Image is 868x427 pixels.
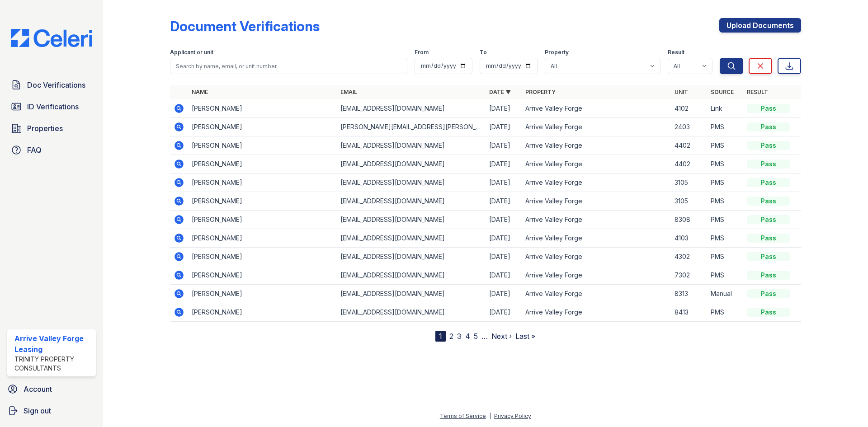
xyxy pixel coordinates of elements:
[337,229,486,248] td: [EMAIL_ADDRESS][DOMAIN_NAME]
[522,155,670,174] td: Arrive Valley Forge
[671,136,707,155] td: 4402
[486,229,522,248] td: [DATE]
[340,89,357,95] a: Email
[486,192,522,211] td: [DATE]
[671,266,707,285] td: 7302
[747,178,790,187] div: Pass
[170,58,407,74] input: Search by name, email, or unit number
[489,89,511,95] a: Date ▼
[489,413,491,419] div: |
[711,89,734,95] a: Source
[7,98,96,116] a: ID Verifications
[7,141,96,159] a: FAQ
[707,155,743,174] td: PMS
[486,136,522,155] td: [DATE]
[522,303,670,322] td: Arrive Valley Forge
[747,141,790,150] div: Pass
[671,285,707,303] td: 8313
[4,402,99,420] a: Sign out
[188,155,337,174] td: [PERSON_NAME]
[4,380,99,398] a: Account
[486,155,522,174] td: [DATE]
[27,101,79,112] span: ID Verifications
[668,49,684,56] label: Result
[188,248,337,266] td: [PERSON_NAME]
[671,229,707,248] td: 4103
[170,49,213,56] label: Applicant or unit
[522,266,670,285] td: Arrive Valley Forge
[707,118,743,136] td: PMS
[188,211,337,229] td: [PERSON_NAME]
[188,174,337,192] td: [PERSON_NAME]
[481,331,488,342] span: …
[486,285,522,303] td: [DATE]
[337,303,486,322] td: [EMAIL_ADDRESS][DOMAIN_NAME]
[522,192,670,211] td: Arrive Valley Forge
[707,192,743,211] td: PMS
[747,104,790,113] div: Pass
[188,285,337,303] td: [PERSON_NAME]
[747,122,790,131] div: Pass
[522,174,670,192] td: Arrive Valley Forge
[747,308,790,317] div: Pass
[747,271,790,280] div: Pass
[440,413,486,419] a: Terms of Service
[545,49,569,56] label: Property
[449,332,453,341] a: 2
[457,332,462,341] a: 3
[337,155,486,174] td: [EMAIL_ADDRESS][DOMAIN_NAME]
[671,174,707,192] td: 3105
[337,136,486,155] td: [EMAIL_ADDRESS][DOMAIN_NAME]
[188,136,337,155] td: [PERSON_NAME]
[337,118,486,136] td: [PERSON_NAME][EMAIL_ADDRESS][PERSON_NAME][DOMAIN_NAME]
[170,18,320,34] div: Document Verifications
[522,285,670,303] td: Arrive Valley Forge
[707,99,743,118] td: Link
[671,118,707,136] td: 2403
[747,197,790,206] div: Pass
[747,89,768,95] a: Result
[522,248,670,266] td: Arrive Valley Forge
[707,174,743,192] td: PMS
[491,332,512,341] a: Next ›
[337,99,486,118] td: [EMAIL_ADDRESS][DOMAIN_NAME]
[747,160,790,169] div: Pass
[707,211,743,229] td: PMS
[188,99,337,118] td: [PERSON_NAME]
[24,405,51,416] span: Sign out
[747,289,790,298] div: Pass
[480,49,487,56] label: To
[707,266,743,285] td: PMS
[747,215,790,224] div: Pass
[707,303,743,322] td: PMS
[747,252,790,261] div: Pass
[337,174,486,192] td: [EMAIL_ADDRESS][DOMAIN_NAME]
[486,248,522,266] td: [DATE]
[671,155,707,174] td: 4402
[188,192,337,211] td: [PERSON_NAME]
[337,266,486,285] td: [EMAIL_ADDRESS][DOMAIN_NAME]
[337,211,486,229] td: [EMAIL_ADDRESS][DOMAIN_NAME]
[707,136,743,155] td: PMS
[671,303,707,322] td: 8413
[671,99,707,118] td: 4102
[337,285,486,303] td: [EMAIL_ADDRESS][DOMAIN_NAME]
[4,29,99,47] img: CE_Logo_Blue-a8612792a0a2168367f1c8372b55b34899dd931a85d93a1a3d3e32e68fde9ad4.png
[435,331,446,342] div: 1
[747,234,790,243] div: Pass
[486,99,522,118] td: [DATE]
[486,266,522,285] td: [DATE]
[494,413,531,419] a: Privacy Policy
[474,332,478,341] a: 5
[486,174,522,192] td: [DATE]
[7,119,96,137] a: Properties
[486,211,522,229] td: [DATE]
[14,355,92,373] div: Trinity Property Consultants
[337,192,486,211] td: [EMAIL_ADDRESS][DOMAIN_NAME]
[27,145,42,155] span: FAQ
[522,211,670,229] td: Arrive Valley Forge
[337,248,486,266] td: [EMAIL_ADDRESS][DOMAIN_NAME]
[27,123,63,134] span: Properties
[671,211,707,229] td: 8308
